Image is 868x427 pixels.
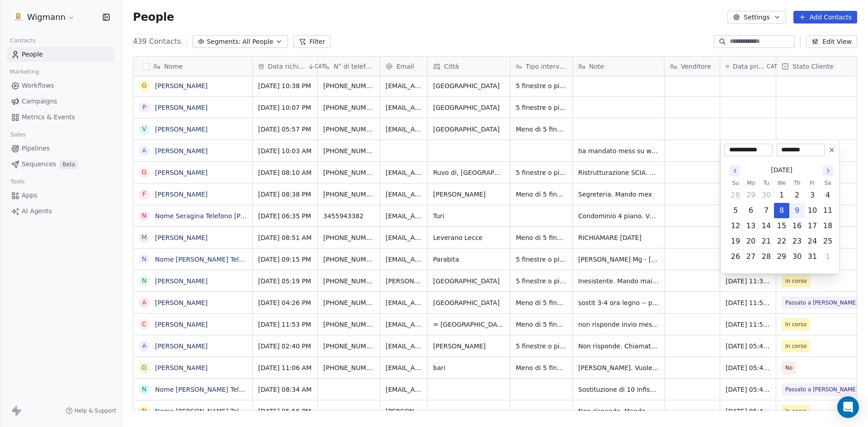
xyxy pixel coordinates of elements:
button: Go to the Previous Month [730,165,741,176]
button: Thursday, October 23rd, 2025 [790,234,804,249]
th: Sunday [728,178,743,188]
th: Tuesday [759,178,774,188]
th: Monday [743,178,759,188]
button: Friday, October 24th, 2025 [805,234,820,249]
button: Tuesday, September 30th, 2025 [759,188,774,202]
button: Friday, October 17th, 2025 [805,219,820,233]
button: Saturday, October 18th, 2025 [821,219,835,233]
button: Wednesday, October 8th, 2025, selected [774,203,789,218]
button: Sunday, September 28th, 2025 [728,188,743,202]
button: Wednesday, October 1st, 2025 [774,188,789,202]
th: Thursday [789,178,805,188]
button: Monday, October 27th, 2025 [744,249,758,264]
span: [DATE] [771,165,792,175]
button: Friday, October 3rd, 2025 [805,188,820,202]
button: Saturday, November 1st, 2025 [821,249,835,264]
button: Tuesday, October 28th, 2025 [759,249,774,264]
button: Monday, October 6th, 2025 [744,203,758,218]
button: Thursday, October 2nd, 2025 [790,188,804,202]
button: Today, Thursday, October 9th, 2025 [790,203,804,218]
button: Friday, October 10th, 2025 [805,203,820,218]
button: Tuesday, October 14th, 2025 [759,219,774,233]
button: Sunday, October 26th, 2025 [728,249,743,264]
button: Sunday, October 12th, 2025 [728,219,743,233]
th: Saturday [820,178,835,188]
button: Saturday, October 4th, 2025 [821,188,835,202]
button: Sunday, October 19th, 2025 [728,234,743,249]
th: Friday [805,178,820,188]
button: Thursday, October 16th, 2025 [790,219,804,233]
th: Wednesday [774,178,789,188]
button: Friday, October 31st, 2025 [805,249,820,264]
button: Saturday, October 25th, 2025 [821,234,835,249]
button: Thursday, October 30th, 2025 [790,249,804,264]
button: Saturday, October 11th, 2025 [821,203,835,218]
button: Tuesday, October 7th, 2025 [759,203,774,218]
button: Wednesday, October 22nd, 2025 [774,234,789,249]
table: October 2025 [728,178,835,264]
button: Tuesday, October 21st, 2025 [759,234,774,249]
button: Monday, October 20th, 2025 [744,234,758,249]
button: Monday, October 13th, 2025 [744,219,758,233]
button: Monday, September 29th, 2025 [744,188,758,202]
button: Go to the Next Month [823,165,834,176]
button: Wednesday, October 29th, 2025 [774,249,789,264]
button: Sunday, October 5th, 2025 [728,203,743,218]
button: Wednesday, October 15th, 2025 [774,219,789,233]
